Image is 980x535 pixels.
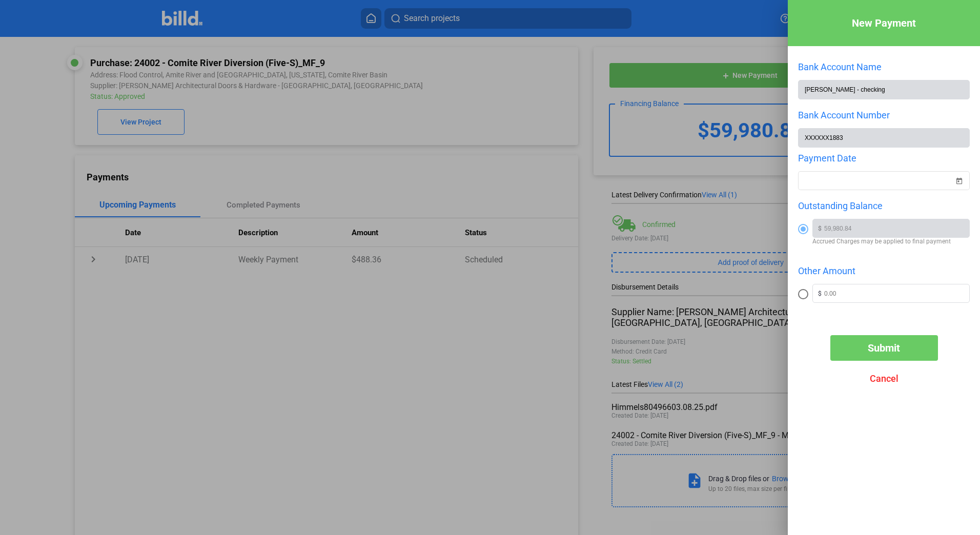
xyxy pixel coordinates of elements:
button: Cancel [830,366,938,392]
input: 0.00 [824,284,969,300]
span: Accrued Charges may be applied to final payment [812,238,970,245]
div: Payment Date [798,153,970,163]
div: Bank Account Number [798,110,970,120]
div: Outstanding Balance [798,200,970,211]
button: Open calendar [954,170,964,180]
span: $ [813,284,824,302]
input: 0.00 [824,219,969,235]
span: $ [813,219,824,237]
button: Submit [830,335,938,361]
span: Submit [868,342,900,354]
div: Other Amount [798,265,970,276]
div: Bank Account Name [798,61,970,72]
span: Cancel [870,373,899,384]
